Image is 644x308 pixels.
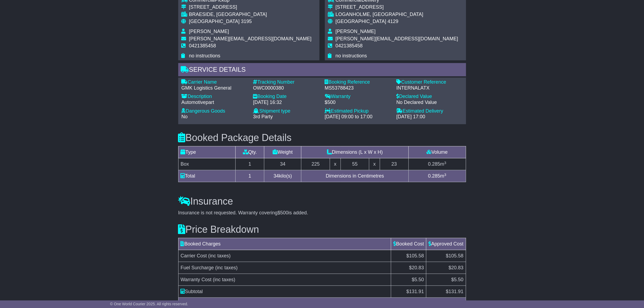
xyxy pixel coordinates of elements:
[181,114,188,119] span: No
[341,158,369,170] td: 55
[451,277,463,282] span: $5.50
[253,100,319,106] div: [DATE] 16:32
[301,146,408,158] td: Dimensions (L x W x H)
[110,302,188,306] span: © One World Courier 2025. All rights reserved.
[448,289,463,294] span: 131.91
[369,158,380,170] td: x
[253,108,319,114] div: Shipment type
[278,210,288,215] span: $500
[213,277,235,282] span: (inc taxes)
[409,265,424,270] span: $20.83
[336,53,367,58] span: no instructions
[178,132,466,143] h3: Booked Package Details
[448,265,463,270] span: $20.83
[336,29,376,34] span: [PERSON_NAME]
[189,36,312,41] span: [PERSON_NAME][EMAIL_ADDRESS][DOMAIN_NAME]
[388,19,398,24] span: 4129
[397,94,463,100] div: Declared Value
[236,158,264,170] td: 1
[189,19,240,24] span: [GEOGRAPHIC_DATA]
[336,19,386,24] span: [GEOGRAPHIC_DATA]
[178,224,466,235] h3: Price Breakdown
[178,210,466,216] div: Insurance is not requested. Warranty covering is added.
[325,85,391,91] div: MS53788423
[181,79,248,85] div: Carrier Name
[380,158,408,170] td: 23
[189,12,312,18] div: BRAESIDE, [GEOGRAPHIC_DATA]
[336,12,458,18] div: LOGANHOLME, [GEOGRAPHIC_DATA]
[408,170,466,182] td: m
[208,253,231,258] span: (inc taxes)
[336,4,458,10] div: [STREET_ADDRESS]
[336,36,458,41] span: [PERSON_NAME][EMAIL_ADDRESS][DOMAIN_NAME]
[408,146,466,158] td: Volume
[443,300,466,307] div: $
[397,108,463,114] div: Estimated Delivery
[181,277,212,282] span: Warranty Cost
[397,100,463,106] div: No Declared Value
[397,79,463,85] div: Customer Reference
[408,158,466,170] td: m
[181,100,248,106] div: Automotivepart
[325,108,391,114] div: Estimated Pickup
[178,286,391,298] td: Subtotal
[397,114,463,120] div: [DATE] 17:00
[426,238,466,250] td: Approved Cost
[264,158,301,170] td: 34
[189,43,216,48] span: 0421385458
[181,108,248,114] div: Dangerous Goods
[444,173,446,177] sup: 3
[428,173,440,179] span: 0.285
[264,146,301,158] td: Weight
[264,170,301,182] td: kilo(s)
[428,161,440,167] span: 0.285
[178,158,236,170] td: Box
[178,146,236,158] td: Type
[301,170,408,182] td: Dimensions in Centimetres
[236,170,264,182] td: 1
[181,94,248,100] div: Description
[391,238,426,250] td: Booked Cost
[241,19,252,24] span: 3195
[330,158,341,170] td: x
[426,286,466,298] td: $
[391,286,426,298] td: $
[181,85,248,91] div: GMK Logistics General
[253,94,319,100] div: Booking Date
[412,277,424,282] span: $5.50
[181,253,207,258] span: Carrier Cost
[215,265,238,270] span: (inc taxes)
[273,173,279,179] span: 34
[253,85,319,91] div: OWC0000380
[181,265,214,270] span: Fuel Surcharge
[178,63,466,78] div: Service Details
[178,196,466,207] h3: Insurance
[189,4,312,10] div: [STREET_ADDRESS]
[325,79,391,85] div: Booking Reference
[397,85,463,91] div: INTERNALATX
[178,300,443,307] div: Total charged including taxes
[178,170,236,182] td: Total
[444,161,446,165] sup: 3
[336,43,363,48] span: 0421385458
[189,29,229,34] span: [PERSON_NAME]
[325,114,391,120] div: [DATE] 09:00 to 17:00
[236,146,264,158] td: Qty.
[253,79,319,85] div: Tracking Number
[178,238,391,250] td: Booked Charges
[253,114,273,119] span: 3rd Party
[409,289,424,294] span: 131.91
[446,253,463,258] span: $105.58
[325,94,391,100] div: Warranty
[189,53,220,58] span: no instructions
[301,158,330,170] td: 225
[406,253,424,258] span: $105.58
[325,100,391,106] div: $500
